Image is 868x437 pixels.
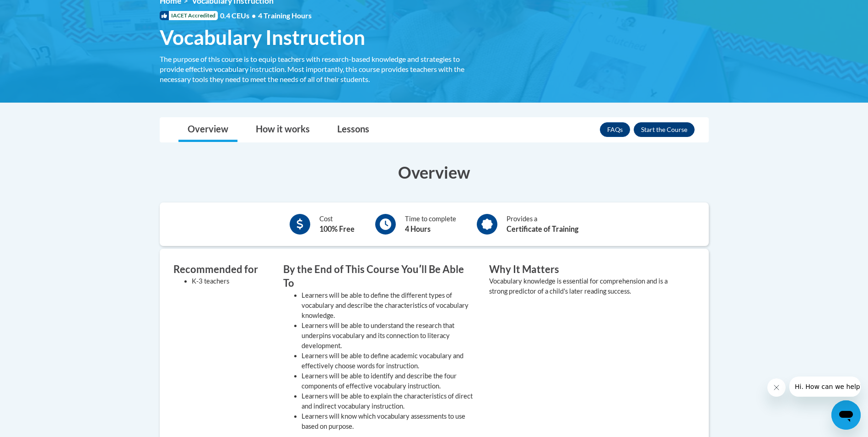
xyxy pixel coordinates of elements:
[283,262,475,291] h3: By the End of This Course Youʹll Be Able To
[831,400,861,430] iframe: Button to launch messaging window
[489,262,681,277] h3: Why It Matters
[173,262,270,277] h3: Recommended for
[192,276,270,286] li: K-3 teachers
[634,122,695,137] button: Enroll
[302,290,475,321] li: Learners will be able to define the different types of vocabulary and describe the characteristic...
[405,224,431,233] b: 4 Hours
[160,11,218,20] span: IACET Accredited
[220,11,312,21] span: 0.4 CEUs
[405,214,456,235] div: Time to complete
[160,54,475,84] div: The purpose of this course is to equip teachers with research-based knowledge and strategies to p...
[319,224,355,233] b: 100% Free
[302,371,475,391] li: Learners will be able to identify and describe the four components of effective vocabulary instru...
[302,391,475,411] li: Learners will be able to explain the characteristics of direct and indirect vocabulary instruction.
[767,378,786,397] iframe: Close message
[600,122,630,137] a: FAQs
[160,161,709,184] h3: Overview
[789,377,861,397] iframe: Message from company
[302,411,475,432] li: Learners will know which vocabulary assessments to use based on purpose.
[160,25,365,49] span: Vocabulary Instruction
[252,11,256,20] span: •
[319,214,355,235] div: Cost
[302,351,475,371] li: Learners will be able to define academic vocabulary and effectively choose words for instruction.
[247,118,319,142] a: How it works
[178,118,237,142] a: Overview
[507,224,578,233] b: Certificate of Training
[258,11,312,20] span: 4 Training Hours
[507,214,578,235] div: Provides a
[302,321,475,351] li: Learners will be able to understand the research that underpins vocabulary and its connection to ...
[489,277,668,295] value: Vocabulary knowledge is essential for comprehension and is a strong predictor of a child's later ...
[328,118,378,142] a: Lessons
[5,6,74,14] span: Hi. How can we help?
